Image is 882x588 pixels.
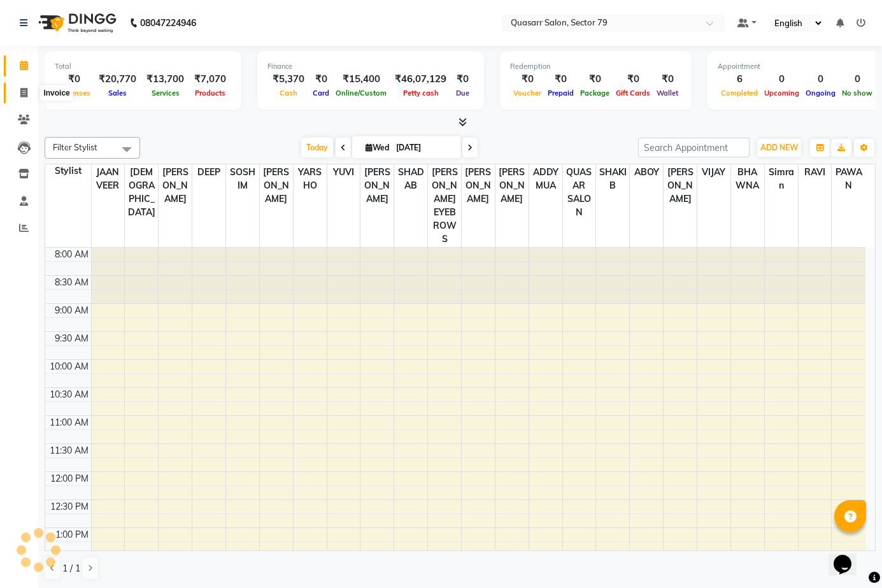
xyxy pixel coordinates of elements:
span: [PERSON_NAME] [462,164,495,207]
span: [PERSON_NAME] [495,164,529,207]
span: Simran [765,164,798,194]
div: 11:00 AM [47,416,91,429]
span: No show [839,89,876,97]
div: 12:00 PM [48,472,91,485]
span: Prepaid [544,89,577,97]
div: 0 [802,72,839,87]
div: Total [55,61,231,72]
div: ₹13,700 [141,72,189,87]
div: ₹46,07,129 [390,72,452,87]
div: Redemption [510,61,681,72]
div: 0 [761,72,802,87]
div: ₹20,770 [94,72,141,87]
div: ₹5,370 [267,72,309,87]
span: DEEP [192,164,225,180]
span: VIJAY [697,164,730,180]
div: ₹0 [544,72,577,87]
span: [PERSON_NAME] [260,164,293,207]
span: ADD NEW [760,143,798,152]
span: Voucher [510,89,544,97]
div: 8:30 AM [52,276,91,289]
div: ₹0 [613,72,653,87]
span: YUVI [327,164,360,180]
span: Services [148,89,183,97]
div: ₹0 [653,72,681,87]
span: QUASAR SALON [563,164,596,220]
span: SHADAB [394,164,427,194]
span: Today [301,138,333,157]
div: ₹7,070 [189,72,231,87]
div: Finance [267,61,474,72]
span: Petty cash [400,89,442,97]
input: 2025-09-03 [392,138,456,157]
span: Cash [276,89,301,97]
span: Wed [362,143,392,152]
div: ₹0 [55,72,94,87]
div: 9:30 AM [52,332,91,345]
iframe: chat widget [829,537,869,575]
div: 11:30 AM [47,444,91,457]
span: Completed [718,89,761,97]
span: [PERSON_NAME] [159,164,192,207]
span: Wallet [653,89,681,97]
span: 1 / 1 [62,562,80,575]
span: SOSHIM [226,164,259,194]
div: ₹0 [452,72,474,87]
span: ABOY [630,164,663,180]
div: 12:30 PM [48,500,91,513]
span: ADDY MUA [529,164,562,194]
div: 1:00 PM [53,528,91,541]
b: 08047224946 [140,5,196,41]
span: RAVI [799,164,832,180]
div: 10:00 AM [47,360,91,373]
div: 0 [839,72,876,87]
div: Stylist [45,164,91,178]
span: Upcoming [761,89,802,97]
span: [PERSON_NAME] [360,164,394,207]
span: SHAKIB [596,164,629,194]
span: Sales [105,89,130,97]
span: Online/Custom [332,89,390,97]
span: Due [453,89,473,97]
div: ₹0 [510,72,544,87]
div: 8:00 AM [52,248,91,261]
span: JAANVEER [92,164,125,194]
span: [PERSON_NAME] EYEBROWS [428,164,461,247]
img: logo [32,5,120,41]
div: ₹0 [309,72,332,87]
div: ₹15,400 [332,72,390,87]
input: Search Appointment [638,138,750,157]
div: 6 [718,72,761,87]
span: BHAWNA [731,164,764,194]
div: 9:00 AM [52,304,91,317]
div: Invoice [40,85,73,101]
span: [PERSON_NAME] [664,164,697,207]
span: Products [192,89,229,97]
span: [DEMOGRAPHIC_DATA] [125,164,158,220]
div: Appointment [718,61,876,72]
div: ₹0 [577,72,613,87]
div: 10:30 AM [47,388,91,401]
span: Gift Cards [613,89,653,97]
span: Filter Stylist [53,142,97,152]
span: YARSHO [294,164,327,194]
span: Package [577,89,613,97]
span: Card [309,89,332,97]
span: Ongoing [802,89,839,97]
span: PAWAN [832,164,865,194]
button: ADD NEW [757,139,801,157]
